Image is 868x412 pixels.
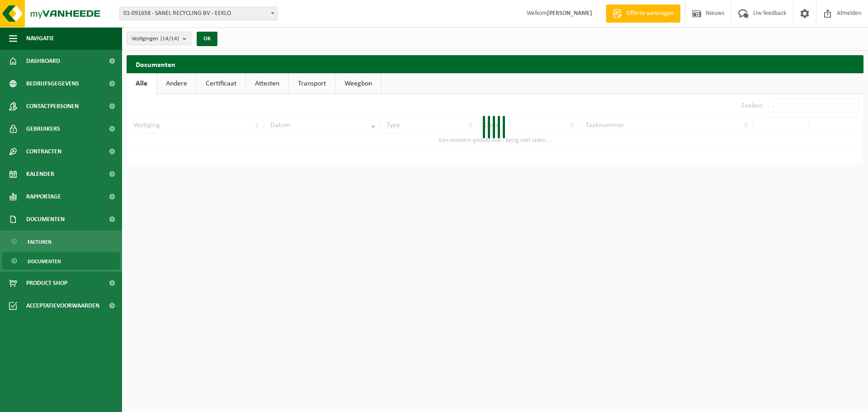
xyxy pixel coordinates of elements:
[2,252,120,270] a: Documenten
[197,32,217,46] button: OK
[2,233,120,250] a: Facturen
[26,50,60,72] span: Dashboard
[127,73,156,94] a: Alle
[28,253,61,270] span: Documenten
[197,73,245,94] a: Certificaat
[26,118,60,140] span: Gebruikers
[547,10,592,17] strong: [PERSON_NAME]
[28,233,52,251] span: Facturen
[335,73,381,94] a: Weegbon
[26,163,54,185] span: Kalender
[26,140,61,163] span: Contracten
[119,7,278,20] span: 01-091658 - SANEL RECYCLING BV - EEKLO
[26,272,67,294] span: Product Shop
[26,185,61,208] span: Rapportage
[26,27,54,50] span: Navigatie
[26,294,99,317] span: Acceptatievoorwaarden
[160,36,179,42] count: (14/14)
[26,208,65,231] span: Documenten
[120,7,277,20] span: 01-091658 - SANEL RECYCLING BV - EEKLO
[606,5,680,23] a: Offerte aanvragen
[624,9,676,18] span: Offerte aanvragen
[26,72,79,95] span: Bedrijfsgegevens
[127,55,863,73] h2: Documenten
[157,73,196,94] a: Andere
[127,32,191,45] button: Vestigingen(14/14)
[289,73,335,94] a: Transport
[132,32,179,46] span: Vestigingen
[246,73,288,94] a: Attesten
[26,95,79,118] span: Contactpersonen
